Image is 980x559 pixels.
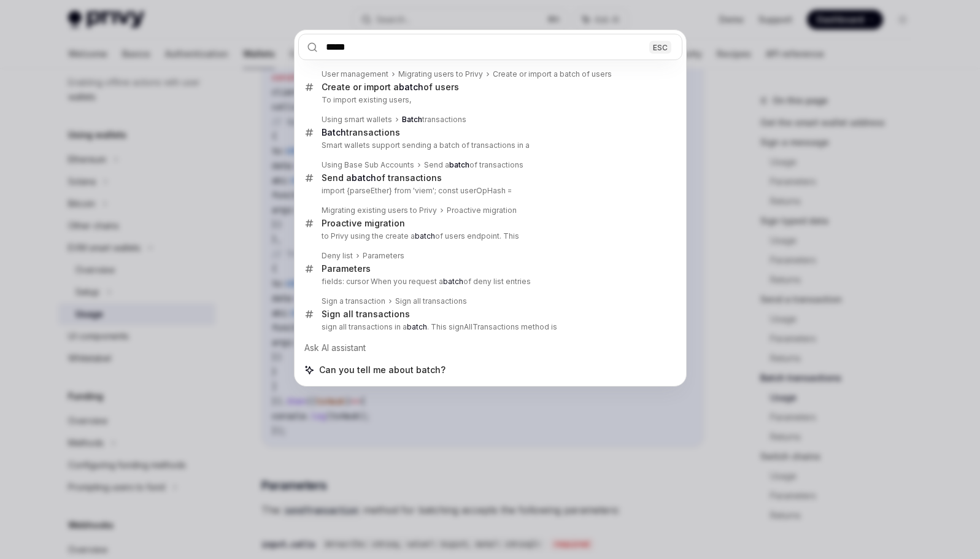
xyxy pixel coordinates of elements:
div: Deny list [322,251,353,261]
b: batch [352,172,376,183]
div: transactions [402,115,466,125]
p: to Privy using the create a of users endpoint. This [322,231,657,241]
b: batch [399,82,423,92]
span: Can you tell me about batch? [319,364,446,376]
div: Migrating users to Privy [398,69,483,79]
b: Batch [402,115,422,124]
div: User management [322,69,388,79]
b: batch [415,231,435,241]
div: transactions [322,127,400,138]
b: Batch [322,127,346,137]
p: sign all transactions in a . This signAllTransactions method is [322,322,657,332]
b: batch [407,322,427,331]
div: Using smart wallets [322,115,392,125]
div: Create or import a batch of users [493,69,612,79]
p: import {parseEther} from 'viem'; const userOpHash = [322,186,657,196]
div: Sign a transaction [322,296,385,306]
div: Migrating existing users to Privy [322,206,437,215]
div: Create or import a of users [322,82,459,93]
p: fields: cursor When you request a of deny list entries [322,277,657,287]
p: Smart wallets support sending a batch of transactions in a [322,141,657,150]
p: To import existing users, [322,95,657,105]
b: batch [449,160,469,169]
b: batch [443,277,463,286]
div: Ask AI assistant [298,337,682,359]
div: Parameters [322,263,371,274]
div: Send a of transactions [424,160,523,170]
div: Proactive migration [447,206,517,215]
div: Send a of transactions [322,172,442,183]
div: Proactive migration [322,218,405,229]
div: Parameters [363,251,404,261]
div: Using Base Sub Accounts [322,160,414,170]
div: Sign all transactions [395,296,467,306]
div: Sign all transactions [322,309,410,320]
div: ESC [649,40,671,53]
